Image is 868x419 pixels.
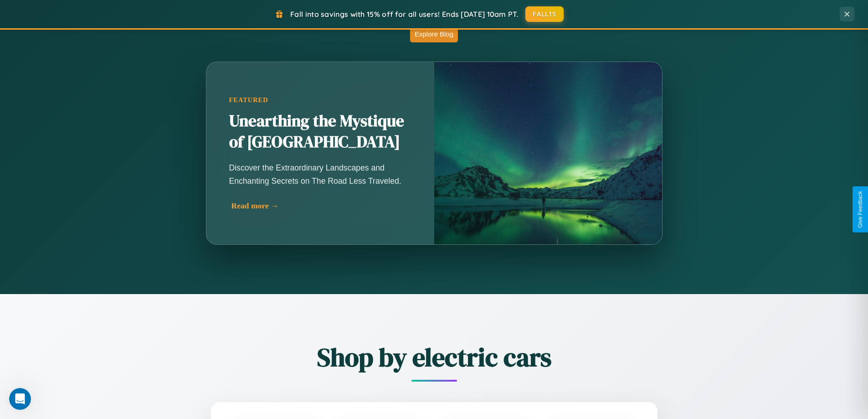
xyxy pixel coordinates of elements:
h2: Unearthing the Mystique of [GEOGRAPHIC_DATA] [229,111,411,153]
button: Explore Blog [410,26,458,42]
span: Fall into savings with 15% off for all users! Ends [DATE] 10am PT. [290,10,519,19]
div: Give Feedback [857,191,863,228]
p: Discover the Extraordinary Landscapes and Enchanting Secrets on The Road Less Traveled. [229,161,411,187]
div: Featured [229,96,411,104]
iframe: Intercom live chat [9,388,31,410]
h2: Shop by electric cars [161,340,708,375]
div: Read more → [231,201,414,211]
button: FALL15 [525,6,564,22]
